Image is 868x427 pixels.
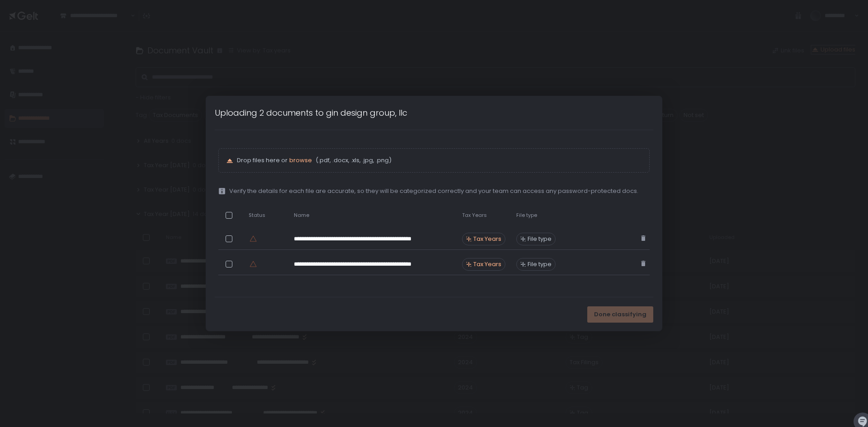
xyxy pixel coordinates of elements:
span: Name [294,212,309,219]
h1: Uploading 2 documents to gin design group, llc [215,107,407,119]
span: (.pdf, .docx, .xls, .jpg, .png) [314,156,392,164]
p: Drop files here or [237,156,642,164]
span: Verify the details for each file are accurate, so they will be categorized correctly and your tea... [229,187,638,195]
span: Status [249,212,265,219]
span: Tax Years [473,260,501,268]
span: File type [528,260,552,268]
span: File type [528,235,552,243]
span: File type [516,212,537,219]
span: Tax Years [462,212,487,219]
span: Tax Years [473,235,501,243]
button: browse [289,156,312,164]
